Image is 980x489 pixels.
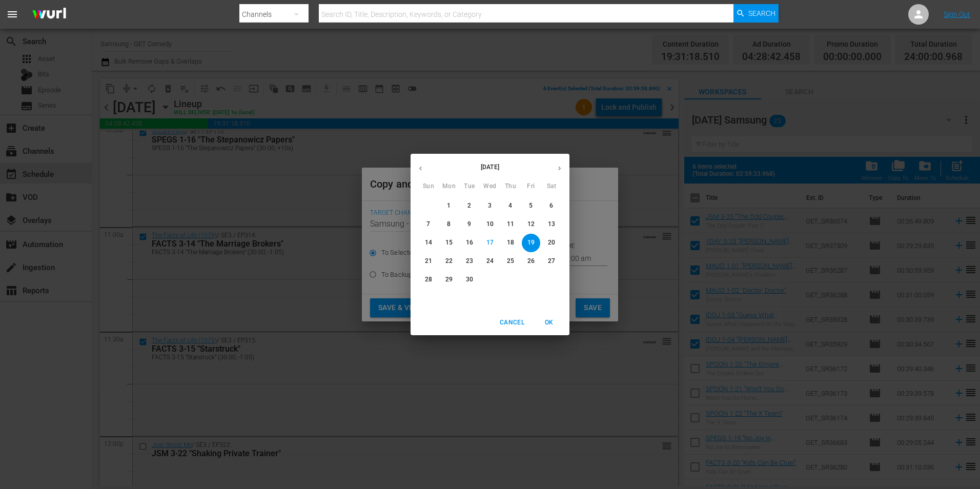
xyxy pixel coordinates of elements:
button: 26 [522,252,540,271]
p: 2 [467,201,471,210]
button: 20 [542,234,561,252]
p: 8 [447,220,451,229]
p: 3 [488,201,492,210]
span: Thu [501,181,520,192]
span: Cancel [500,317,524,328]
p: 5 [529,201,533,210]
button: 5 [522,197,540,215]
button: 24 [481,252,499,271]
button: 17 [481,234,499,252]
span: Mon [440,181,458,192]
img: ans4CAIJ8jUAAAAAAAAAAAAAAAAAAAAAAAAgQb4GAAAAAAAAAAAAAAAAAAAAAAAAJMjXAAAAAAAAAAAAAAAAAAAAAAAAgAT5G... [25,3,74,27]
p: 10 [486,220,494,229]
button: 21 [419,252,438,271]
p: 9 [467,220,471,229]
p: [DATE] [431,162,549,172]
p: 26 [527,257,535,266]
p: 20 [548,238,555,247]
p: 7 [426,220,430,229]
p: 29 [445,275,453,284]
p: 15 [445,238,453,247]
button: 29 [440,271,458,289]
p: 12 [527,220,535,229]
p: 14 [425,238,432,247]
button: 12 [522,215,540,234]
button: 6 [542,197,561,215]
p: 6 [549,201,553,210]
button: Cancel [496,314,528,331]
button: 16 [460,234,479,252]
span: Search [748,4,775,23]
p: 21 [425,257,432,266]
p: 17 [486,238,494,247]
p: 13 [548,220,555,229]
button: 13 [542,215,561,234]
span: Wed [481,181,499,192]
p: 28 [425,275,432,284]
span: Sun [419,181,438,192]
button: 15 [440,234,458,252]
p: 25 [507,257,514,266]
button: 19 [522,234,540,252]
button: 7 [419,215,438,234]
button: 8 [440,215,458,234]
button: 11 [501,215,520,234]
button: 14 [419,234,438,252]
p: 19 [527,238,535,247]
span: Fri [522,181,540,192]
span: Tue [460,181,479,192]
button: 10 [481,215,499,234]
p: 23 [466,257,473,266]
button: 25 [501,252,520,271]
p: 24 [486,257,494,266]
p: 11 [507,220,514,229]
button: 4 [501,197,520,215]
p: 16 [466,238,473,247]
button: 27 [542,252,561,271]
p: 1 [447,201,451,210]
p: 22 [445,257,453,266]
button: 28 [419,271,438,289]
p: 27 [548,257,555,266]
span: Sat [542,181,561,192]
button: 18 [501,234,520,252]
p: 4 [508,201,512,210]
p: 18 [507,238,514,247]
a: Sign Out [944,10,970,18]
span: menu [6,8,18,21]
button: 9 [460,215,479,234]
button: 1 [440,197,458,215]
button: OK [533,314,565,331]
button: 2 [460,197,479,215]
button: 23 [460,252,479,271]
button: 30 [460,271,479,289]
span: OK [537,317,561,328]
button: 3 [481,197,499,215]
button: 22 [440,252,458,271]
p: 30 [466,275,473,284]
